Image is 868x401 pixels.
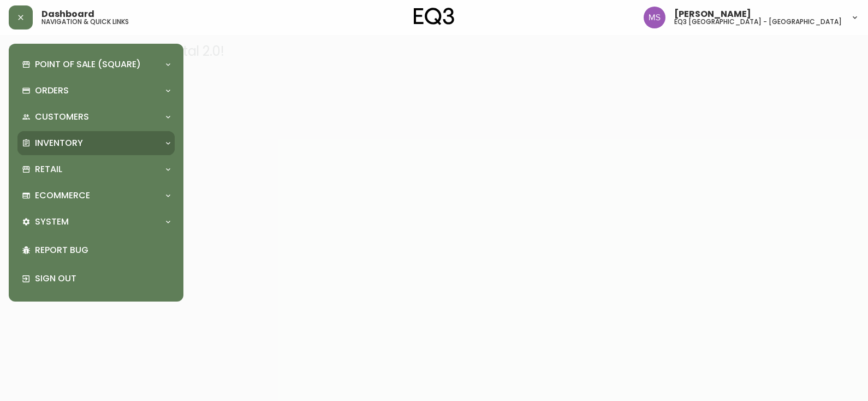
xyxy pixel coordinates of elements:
[35,244,170,256] p: Report Bug
[674,10,751,19] span: [PERSON_NAME]
[17,79,175,103] div: Orders
[17,210,175,234] div: System
[674,19,842,25] h5: eq3 [GEOGRAPHIC_DATA] - [GEOGRAPHIC_DATA]
[17,52,175,76] div: Point of Sale (Square)
[41,10,94,19] span: Dashboard
[17,131,175,155] div: Inventory
[17,264,175,293] div: Sign Out
[17,236,175,264] div: Report Bug
[35,190,90,202] p: Ecommerce
[35,163,62,175] p: Retail
[17,105,175,129] div: Customers
[35,137,83,149] p: Inventory
[17,184,175,208] div: Ecommerce
[35,58,141,70] p: Point of Sale (Square)
[35,273,170,285] p: Sign Out
[35,111,89,123] p: Customers
[41,19,129,25] h5: navigation & quick links
[35,85,69,97] p: Orders
[644,7,665,28] img: 1b6e43211f6f3cc0b0729c9049b8e7af
[414,8,454,25] img: logo
[17,157,175,181] div: Retail
[35,216,69,228] p: System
